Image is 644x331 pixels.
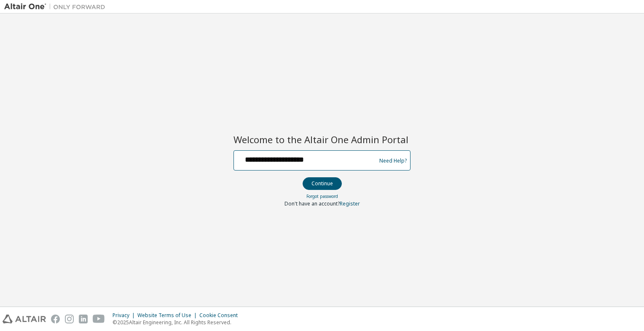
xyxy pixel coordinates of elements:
[340,200,360,207] a: Register
[233,133,411,145] h2: Welcome to the Altair One Admin Portal
[306,193,338,199] a: Forgot password
[3,315,46,323] img: altair_logo.svg
[65,315,74,323] img: instagram.svg
[4,3,110,11] img: Altair One
[137,312,199,319] div: Website Terms of Use
[379,160,407,161] a: Need Help?
[199,312,243,319] div: Cookie Consent
[51,315,60,323] img: facebook.svg
[284,200,340,207] span: Don't have an account?
[303,177,342,190] button: Continue
[79,315,88,323] img: linkedin.svg
[113,312,137,319] div: Privacy
[113,319,243,326] p: © 2025 Altair Engineering, Inc. All Rights Reserved.
[93,315,105,323] img: youtube.svg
